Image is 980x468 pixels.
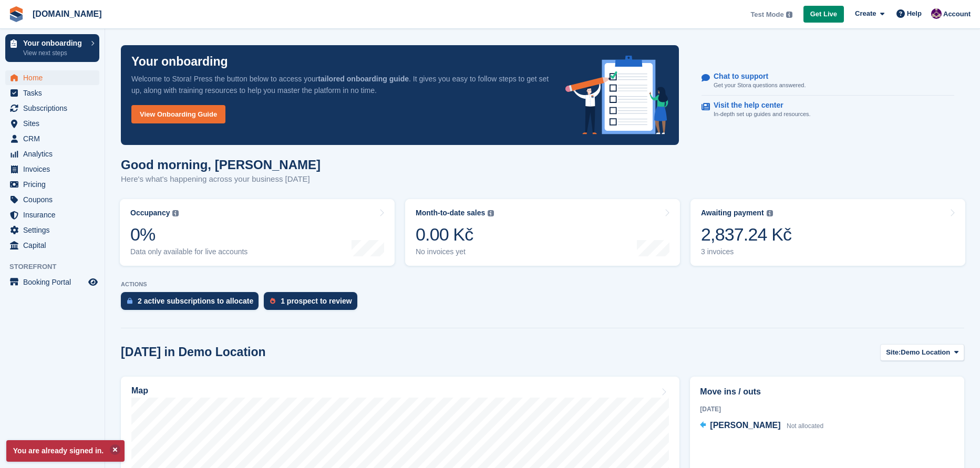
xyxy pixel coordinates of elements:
[702,67,954,96] a: Chat to support Get your Stora questions answered.
[767,210,773,216] img: icon-info-grey-7440780725fd019a000dd9b08b2336e03edf1995a4989e88bcd33f0948082b44.svg
[23,177,86,192] span: Pricing
[416,247,494,256] div: No invoices yet
[880,344,964,361] button: Site: Demo Location
[138,297,253,305] div: 2 active subscriptions to allocate
[23,207,86,222] span: Insurance
[120,199,395,266] a: Occupancy 0% Data only available for live accounts
[8,6,24,22] img: stora-icon-8386f47178a22dfd0bd8f6a31ec36ba5ce8667c1dd55bd0f319d3a0aa187defe.svg
[714,72,797,81] p: Chat to support
[714,81,806,90] p: Get your Stora questions answered.
[701,209,764,217] div: Awaiting payment
[23,101,86,116] span: Subscriptions
[5,177,99,192] a: menu
[565,56,668,134] img: onboarding-info-6c161a55d2c0e0a8cae90662b2fe09162a5109e8cc188191df67fb4f79e88e88.svg
[5,131,99,146] a: menu
[901,347,950,358] span: Demo Location
[318,75,409,83] strong: tailored onboarding guide
[121,292,264,315] a: 2 active subscriptions to allocate
[714,101,802,110] p: Visit the help center
[416,209,485,217] div: Month-to-date sales
[23,223,86,237] span: Settings
[5,223,99,237] a: menu
[23,162,86,176] span: Invoices
[907,8,922,19] span: Help
[810,9,837,19] span: Get Live
[931,8,942,19] img: Anna Žambůrková
[488,210,494,216] img: icon-info-grey-7440780725fd019a000dd9b08b2336e03edf1995a4989e88bcd33f0948082b44.svg
[943,9,971,19] span: Account
[5,192,99,207] a: menu
[121,281,964,288] p: ACTIONS
[87,276,99,288] a: Preview store
[127,297,132,304] img: active_subscription_to_allocate_icon-d502201f5373d7db506a760aba3b589e785aa758c864c3986d89f69b8ff3...
[5,147,99,161] a: menu
[270,298,275,304] img: prospect-51fa495bee0391a8d652442698ab0144808aea92771e9ea1ae160a38d050c398.svg
[23,131,86,146] span: CRM
[690,199,965,266] a: Awaiting payment 2,837.24 Kč 3 invoices
[710,421,780,430] span: [PERSON_NAME]
[130,247,247,256] div: Data only available for live accounts
[23,116,86,131] span: Sites
[5,238,99,253] a: menu
[701,224,791,245] div: 2,837.24 Kč
[886,347,901,358] span: Site:
[5,162,99,176] a: menu
[5,70,99,85] a: menu
[131,105,225,123] a: View Onboarding Guide
[23,86,86,100] span: Tasks
[264,292,362,315] a: 1 prospect to review
[787,422,823,430] span: Not allocated
[5,207,99,222] a: menu
[700,404,954,414] div: [DATE]
[855,8,876,19] span: Create
[131,386,148,396] h2: Map
[786,12,792,18] img: icon-info-grey-7440780725fd019a000dd9b08b2336e03edf1995a4989e88bcd33f0948082b44.svg
[23,275,86,289] span: Booking Portal
[121,158,321,172] h1: Good morning, [PERSON_NAME]
[405,199,680,266] a: Month-to-date sales 0.00 Kč No invoices yet
[700,419,823,433] a: [PERSON_NAME] Not allocated
[23,238,86,253] span: Capital
[5,275,99,289] a: menu
[5,86,99,100] a: menu
[803,6,844,23] a: Get Live
[23,39,86,47] p: Your onboarding
[5,116,99,131] a: menu
[23,192,86,207] span: Coupons
[130,209,170,217] div: Occupancy
[6,440,125,462] p: You are already signed in.
[121,345,266,359] h2: [DATE] in Demo Location
[701,247,791,256] div: 3 invoices
[702,96,954,124] a: Visit the help center In-depth set up guides and resources.
[416,224,494,245] div: 0.00 Kč
[5,101,99,116] a: menu
[281,297,352,305] div: 1 prospect to review
[121,173,321,185] p: Here's what's happening across your business [DATE]
[28,5,106,23] a: [DOMAIN_NAME]
[130,224,247,245] div: 0%
[5,34,99,62] a: Your onboarding View next steps
[750,9,783,20] span: Test Mode
[700,386,954,398] h2: Move ins / outs
[9,262,105,272] span: Storefront
[131,73,549,96] p: Welcome to Stora! Press the button below to access your . It gives you easy to follow steps to ge...
[23,48,86,58] p: View next steps
[714,110,811,119] p: In-depth set up guides and resources.
[23,70,86,85] span: Home
[131,56,228,68] p: Your onboarding
[23,147,86,161] span: Analytics
[172,210,179,216] img: icon-info-grey-7440780725fd019a000dd9b08b2336e03edf1995a4989e88bcd33f0948082b44.svg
